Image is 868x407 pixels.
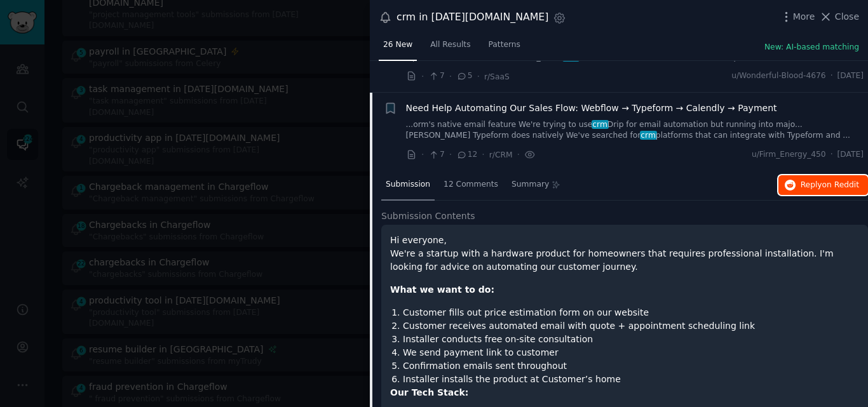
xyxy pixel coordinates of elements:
[430,39,470,51] span: All Results
[390,234,859,274] p: Hi everyone, We're a startup with a hardware product for homeowners that requires professional in...
[731,70,826,82] span: u/Wonderful-Blood-4676
[484,35,525,61] a: Patterns
[484,72,510,81] span: r/SaaS
[517,148,520,161] span: ·
[386,179,430,190] span: Submission
[562,53,580,62] span: crm
[512,179,549,190] span: Summary
[835,10,859,23] span: Close
[640,131,657,140] span: crm
[793,10,815,23] span: More
[822,180,859,189] span: on Reddit
[837,70,864,82] span: [DATE]
[383,39,412,51] span: 26 New
[489,39,520,51] span: Patterns
[426,35,475,61] a: All Results
[592,120,609,129] span: crm
[421,70,424,83] span: ·
[831,149,833,161] span: ·
[397,10,548,25] div: crm in [DATE][DOMAIN_NAME]
[819,10,859,23] button: Close
[390,284,494,295] strong: What we want to do:
[421,148,424,161] span: ·
[381,210,475,223] span: Submission Contents
[403,319,859,333] li: Customer receives automated email with quote + appointment scheduling link
[778,175,868,196] button: Replyon Reddit
[403,306,859,319] li: Customer fills out price estimation form on our website
[477,70,480,83] span: ·
[752,149,826,161] span: u/Firm_Energy_450
[379,35,417,61] a: 26 New
[482,148,484,161] span: ·
[449,148,452,161] span: ·
[428,149,444,161] span: 7
[489,150,513,159] span: r/CRM
[456,149,477,161] span: 12
[837,149,864,161] span: [DATE]
[449,70,452,83] span: ·
[831,70,833,82] span: ·
[780,10,815,23] button: More
[403,373,859,386] li: Installer installs the product at Customer’s home
[403,333,859,346] li: Installer conducts free on-site consultation
[801,180,859,191] span: Reply
[764,42,859,53] button: New: AI-based matching
[406,102,777,115] a: Need Help Automating Our Sales Flow: Webflow → Typeform → Calendly → Payment
[456,70,472,82] span: 5
[406,119,864,142] a: ...orm's native email feature We're trying to usecrmDrip for email automation but running into ma...
[390,387,468,397] strong: Our Tech Stack:
[403,346,859,359] li: We send payment link to customer
[444,179,498,190] span: 12 Comments
[428,70,444,82] span: 7
[403,359,859,373] li: Confirmation emails sent throughout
